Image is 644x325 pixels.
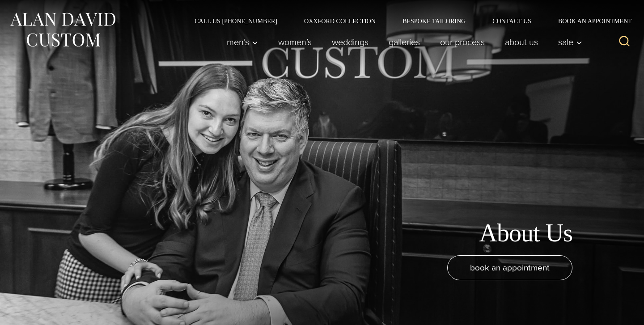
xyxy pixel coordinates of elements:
[322,33,379,51] a: weddings
[379,33,430,51] a: Galleries
[495,33,548,51] a: About Us
[479,18,545,24] a: Contact Us
[558,38,582,46] span: Sale
[389,18,479,24] a: Bespoke Tailoring
[430,33,495,51] a: Our Process
[479,218,572,248] h1: About Us
[545,18,635,24] a: Book an Appointment
[217,33,587,51] nav: Primary Navigation
[181,18,635,24] nav: Secondary Navigation
[614,31,635,53] button: View Search Form
[291,18,389,24] a: Oxxford Collection
[447,255,572,280] a: book an appointment
[227,38,258,46] span: Men’s
[470,261,550,274] span: book an appointment
[9,10,116,50] img: Alan David Custom
[268,33,322,51] a: Women’s
[181,18,291,24] a: Call Us [PHONE_NUMBER]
